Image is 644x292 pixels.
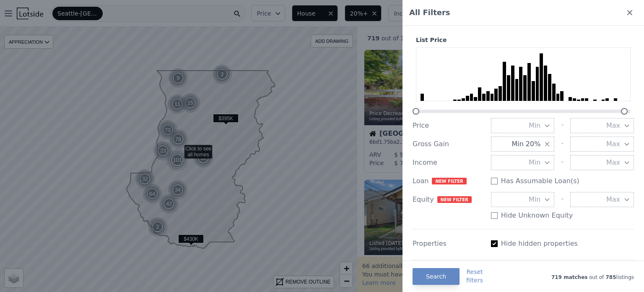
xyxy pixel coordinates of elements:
span: Max [606,121,620,131]
div: Properties [413,239,484,249]
span: Max [606,195,620,205]
div: - [561,118,563,133]
button: Min [491,155,555,170]
span: Max [606,158,620,168]
div: Price [413,121,484,131]
div: List Price [413,36,634,44]
span: Min 20% [512,139,540,149]
div: out of listings [483,272,634,281]
div: Income [413,158,484,168]
button: Resetfilters [466,268,483,284]
span: Min [529,195,540,205]
button: Min 20% [491,137,555,152]
button: Min [491,118,555,133]
label: Has Assumable Loan(s) [501,176,579,186]
button: Min [491,192,555,207]
button: Max [570,137,634,152]
button: Max [570,192,634,207]
button: Search [413,268,460,285]
div: Gross Gain [413,139,484,149]
div: - [561,155,563,170]
span: Min [529,158,540,168]
span: NEW FILTER [432,178,466,184]
div: Loan [413,176,484,186]
div: - [561,192,563,207]
span: Min [529,121,540,131]
button: Max [570,155,634,170]
button: Max [570,118,634,133]
span: Max [606,139,620,149]
div: Equity [413,195,484,205]
span: NEW FILTER [437,196,472,203]
label: Hide hidden properties [501,239,578,249]
span: All Filters [409,7,450,18]
span: 785 [604,274,616,280]
span: 719 matches [551,274,588,280]
label: Hide Unknown Equity [501,210,573,221]
div: - [561,137,563,152]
